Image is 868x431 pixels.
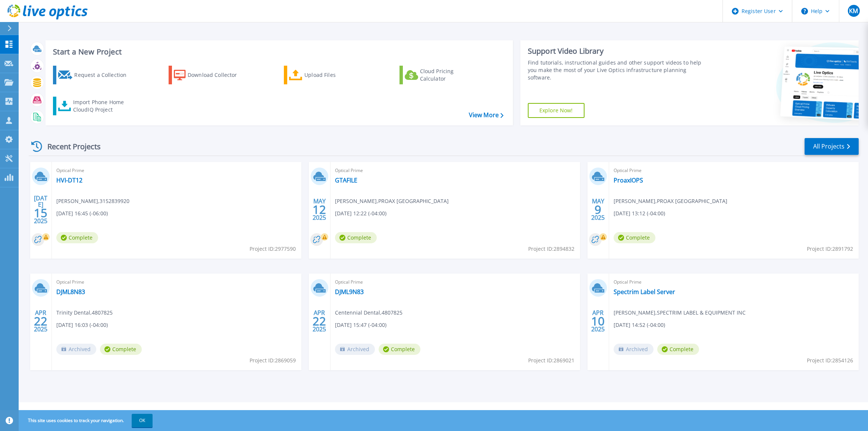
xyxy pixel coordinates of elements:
span: Archived [614,344,654,355]
span: Complete [100,344,142,355]
span: Optical Prime [56,278,297,286]
span: 22 [34,318,47,324]
a: Download Collector [169,66,252,84]
a: Upload Files [284,66,367,84]
span: Project ID: 2894832 [528,245,574,253]
div: Import Phone Home CloudIQ Project [73,99,131,113]
span: Complete [379,344,420,355]
span: [DATE] 14:52 (-04:00) [614,321,665,329]
span: 9 [595,206,601,213]
span: [DATE] 12:22 (-04:00) [335,209,386,218]
div: Download Collector [188,68,247,82]
span: 22 [313,318,326,324]
span: Optical Prime [335,278,576,286]
div: APR 2025 [591,307,605,335]
span: Trinity Dental , 4807825 [56,309,113,317]
span: 10 [591,318,605,324]
div: APR 2025 [34,307,48,335]
a: Request a Collection [53,66,136,84]
div: Request a Collection [74,68,134,82]
a: All Projects [805,138,859,155]
div: Find tutorials, instructional guides and other support videos to help you make the most of your L... [528,59,702,81]
span: Complete [614,232,655,243]
a: ProaxIOPS [614,177,643,184]
span: [DATE] 16:03 (-04:00) [56,321,108,329]
span: [PERSON_NAME] , PROAX [GEOGRAPHIC_DATA] [614,197,727,205]
span: Project ID: 2977590 [250,245,296,253]
a: GTAFILE [335,177,357,184]
div: Support Video Library [528,46,702,56]
div: Upload Files [304,68,364,82]
span: [PERSON_NAME] , 3152839920 [56,197,129,205]
span: Project ID: 2869059 [250,356,296,365]
span: [DATE] 13:12 (-04:00) [614,209,665,218]
span: Project ID: 2891792 [807,245,853,253]
span: [DATE] 15:47 (-04:00) [335,321,386,329]
span: Complete [657,344,699,355]
span: Optical Prime [335,166,576,175]
a: Cloud Pricing Calculator [399,66,483,84]
span: Optical Prime [56,166,297,175]
span: Complete [56,232,98,243]
span: 12 [313,206,326,213]
div: MAY 2025 [312,196,326,223]
span: Archived [335,344,375,355]
span: Optical Prime [614,166,854,175]
a: View More [469,112,504,119]
span: [PERSON_NAME] , PROAX [GEOGRAPHIC_DATA] [335,197,449,205]
h3: Start a New Project [53,48,503,56]
div: Recent Projects [29,137,111,156]
span: Archived [56,344,96,355]
span: Complete [335,232,377,243]
div: Cloud Pricing Calculator [420,68,480,82]
div: APR 2025 [312,307,326,335]
span: [PERSON_NAME] , SPECTRIM LABEL & EQUIPMENT INC [614,309,746,317]
span: KM [849,8,858,14]
button: OK [132,414,153,427]
span: Project ID: 2869021 [528,356,574,365]
span: Centennial Dental , 4807825 [335,309,402,317]
span: [DATE] 16:45 (-06:00) [56,209,108,218]
a: DJML9N83 [335,288,364,296]
a: Explore Now! [528,103,585,118]
span: 15 [34,210,47,216]
div: [DATE] 2025 [34,196,48,223]
span: Project ID: 2854126 [807,356,853,365]
a: Spectrim Label Server [614,288,675,296]
a: HVI-DT12 [56,177,82,184]
div: MAY 2025 [591,196,605,223]
a: DJML8N83 [56,288,85,296]
span: This site uses cookies to track your navigation. [21,414,153,427]
span: Optical Prime [614,278,854,286]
